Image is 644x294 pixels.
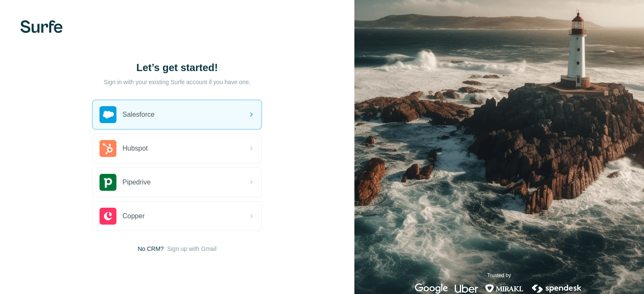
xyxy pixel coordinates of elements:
p: Trusted by [487,272,511,279]
img: uber's logo [455,283,478,294]
span: Hubspot [122,143,148,154]
span: No CRM? [138,245,163,253]
img: google's logo [415,283,448,294]
span: Pipedrive [122,177,151,187]
img: pipedrive's logo [100,174,116,191]
img: Surfe's logo [20,20,63,33]
img: spendesk's logo [531,283,583,294]
img: hubspot's logo [100,140,116,157]
img: salesforce's logo [100,106,116,123]
img: copper's logo [100,208,116,225]
p: Sign in with your existing Surfe account if you have one. [104,78,251,86]
span: Copper [122,211,144,221]
button: Sign up with Gmail [167,245,217,253]
img: mirakl's logo [485,283,524,294]
h1: Let’s get started! [92,61,262,74]
span: Salesforce [122,110,155,120]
